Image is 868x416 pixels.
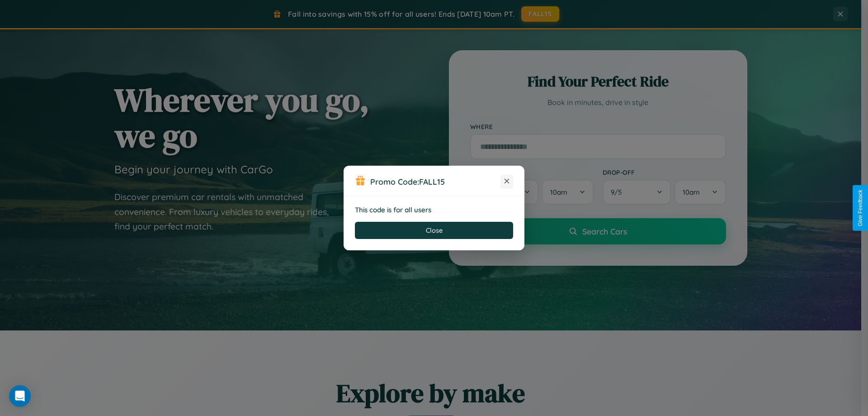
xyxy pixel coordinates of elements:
[857,190,863,226] div: Give Feedback
[419,177,445,186] b: FALL15
[370,177,500,186] h3: Promo Code:
[355,206,431,214] strong: This code is for all users
[355,222,513,239] button: Close
[9,385,31,407] div: Open Intercom Messenger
